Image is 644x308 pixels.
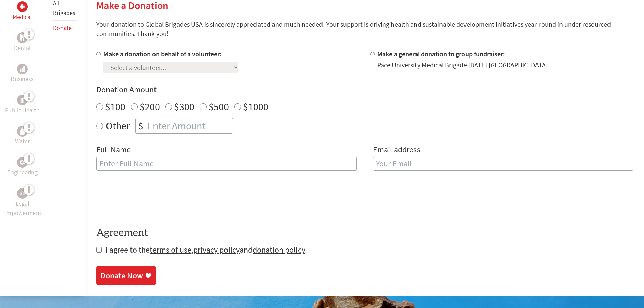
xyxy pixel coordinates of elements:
iframe: reCAPTCHA [96,187,199,213]
a: privacy policy [193,244,240,255]
input: Enter Full Name [96,157,357,171]
a: BusinessBusiness [11,64,34,84]
label: Make a general donation to group fundraiser: [377,50,505,58]
label: Full Name [96,144,131,157]
img: Legal Empowerment [20,191,25,195]
input: Your Email [373,157,633,171]
img: Business [20,66,25,72]
a: terms of use [150,244,191,255]
div: $ [136,118,146,133]
a: MedicalMedical [13,1,32,22]
a: donation policy [253,244,305,255]
li: Donate [53,21,77,35]
a: Donate Now [96,266,156,285]
div: Dental [17,32,28,43]
label: Make a donation on behalf of a volunteer: [103,50,222,58]
h4: Agreement [96,227,633,239]
p: Your donation to Global Brigades USA is sincerely appreciated and much needed! Your support is dr... [96,20,633,39]
a: Legal EmpowermentLegal Empowerment [1,188,43,218]
span: I agree to the , and . [105,244,307,255]
p: Engineering [7,168,38,177]
label: $500 [209,100,229,113]
p: Water [15,137,30,146]
img: Public Health [20,97,25,103]
label: $1000 [243,100,268,113]
div: Public Health [17,95,28,105]
label: $300 [174,100,194,113]
p: Medical [13,12,32,22]
img: Water [20,127,25,135]
label: Email address [373,144,420,157]
a: Public HealthPublic Health [5,95,40,115]
input: Enter Amount [146,118,233,133]
img: Medical [20,4,25,9]
p: Legal Empowerment [1,199,43,218]
label: Other [106,118,130,134]
div: Business [17,64,28,74]
a: EngineeringEngineering [7,157,38,177]
a: DentalDental [14,32,31,53]
img: Engineering [20,160,25,165]
label: $200 [140,100,160,113]
div: Donate Now [100,270,143,281]
div: Pace University Medical Brigade [DATE] [GEOGRAPHIC_DATA] [377,60,548,70]
p: Dental [14,43,31,53]
p: Public Health [5,105,40,115]
img: Dental [20,35,25,41]
p: Business [11,74,34,84]
a: WaterWater [15,126,30,146]
a: Donate [53,24,72,32]
div: Medical [17,1,28,12]
div: Water [17,126,28,137]
label: $100 [105,100,125,113]
div: Legal Empowerment [17,188,28,199]
h4: Donation Amount [96,84,633,95]
div: Engineering [17,157,28,168]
